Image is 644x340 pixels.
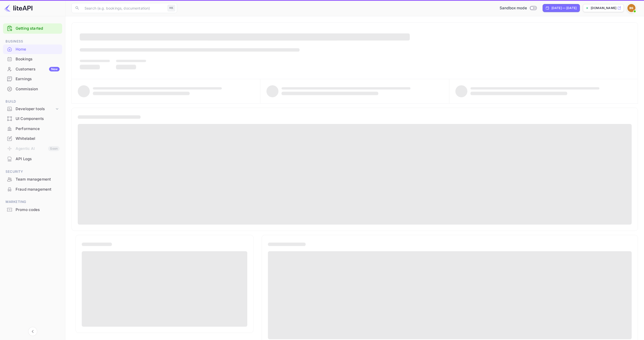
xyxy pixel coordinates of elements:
[3,45,62,54] div: Home
[16,187,60,192] div: Fraud management
[49,67,60,71] div: New
[3,205,62,215] div: Promo codes
[3,54,62,64] a: Bookings
[3,84,62,94] div: Commission
[3,84,62,94] a: Commission
[16,177,60,182] div: Team management
[3,124,62,134] div: Performance
[16,56,60,62] div: Bookings
[551,6,577,10] div: [DATE] — [DATE]
[3,114,62,123] a: UI Components
[3,114,62,124] div: UI Components
[3,45,62,54] a: Home
[28,327,37,336] button: Collapse navigation
[3,134,62,143] a: Whitelabel
[3,205,62,214] a: Promo codes
[16,116,60,122] div: UI Components
[3,124,62,133] a: Performance
[3,185,62,194] a: Fraud management
[3,154,62,163] a: API Logs
[3,134,62,144] div: Whitelabel
[16,156,60,162] div: API Logs
[3,64,62,74] div: CustomersNew
[16,47,60,52] div: Home
[3,39,62,44] span: Business
[498,5,539,11] div: Switch to Production mode
[3,64,62,74] a: CustomersNew
[500,5,527,11] span: Sandbox mode
[16,136,60,142] div: Whitelabel
[4,4,32,12] img: LiteAPI logo
[16,76,60,82] div: Earnings
[82,3,166,13] input: Search (e.g. bookings, documentation)
[16,106,55,112] div: Developer tools
[16,86,60,92] div: Commission
[3,175,62,184] div: Team management
[16,66,60,72] div: Customers
[3,199,62,205] span: Marketing
[3,169,62,175] span: Security
[3,154,62,164] div: API Logs
[3,175,62,184] a: Team management
[16,126,60,132] div: Performance
[627,4,635,12] img: Eduardo Granados
[168,5,175,11] div: ⌘K
[16,207,60,213] div: Promo codes
[3,99,62,104] span: Build
[3,74,62,84] div: Earnings
[16,26,60,31] a: Getting started
[543,4,580,12] div: Click to change the date range period
[3,54,62,64] div: Bookings
[3,185,62,194] div: Fraud management
[3,74,62,83] a: Earnings
[3,23,62,34] div: Getting started
[591,6,616,10] p: [DOMAIN_NAME]
[3,105,62,113] div: Developer tools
